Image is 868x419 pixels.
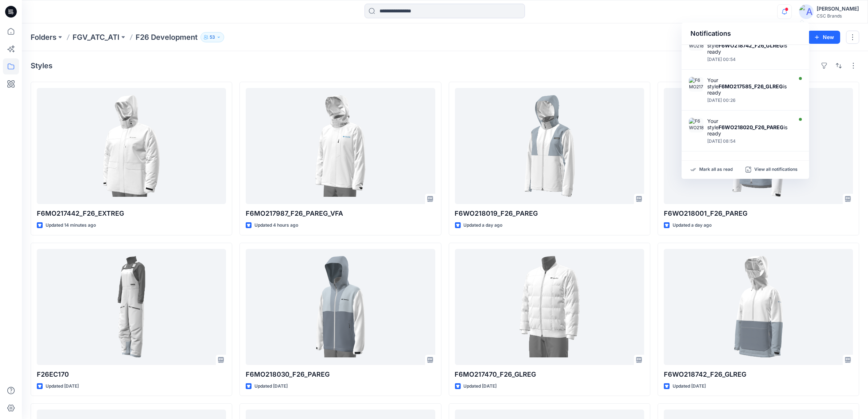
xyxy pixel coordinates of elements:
[73,32,120,42] a: FGV_ATC_ATI
[689,118,704,132] img: F6WO218020_OW26AW1126_F26_PAREG_VFA
[246,88,435,204] a: F6MO217987_F26_PAREG_VFA
[246,249,435,365] a: F6MO218030_F26_PAREG
[799,4,814,19] img: avatar
[719,83,783,89] strong: F6MO217585_F26_GLREG
[31,61,52,70] h4: Styles
[707,118,791,137] div: Your style is ready
[31,32,57,42] a: Folders
[707,77,791,96] div: Your style is ready
[136,32,198,42] p: F26 Development
[254,222,298,229] p: Updated 4 hours ago
[673,383,706,390] p: Updated [DATE]
[455,208,644,219] p: F6WO218019_F26_PAREG
[754,166,798,173] p: View all notifications
[808,31,840,44] button: New
[707,57,791,62] div: Wednesday, October 01, 2025 00:54
[37,249,226,365] a: F26EC170
[817,4,859,13] div: [PERSON_NAME]
[37,369,226,380] p: F26EC170
[201,32,224,42] button: 53
[455,369,644,380] p: F6MO217470_F26_GLREG
[246,369,435,380] p: F6MO218030_F26_PAREG
[464,383,497,390] p: Updated [DATE]
[455,249,644,365] a: F6MO217470_F26_GLREG
[246,208,435,219] p: F6MO217987_F26_PAREG_VFA
[46,222,96,229] p: Updated 14 minutes ago
[699,166,733,173] p: Mark all as read
[254,383,288,390] p: Updated [DATE]
[707,36,791,55] div: Your style is ready
[37,208,226,219] p: F6MO217442_F26_EXTREG
[719,42,783,49] strong: F6WO218742_F26_GLREG
[719,124,784,130] strong: F6WO218020_F26_PAREG
[37,88,226,204] a: F6MO217442_F26_EXTREG
[664,88,853,204] a: F6WO218001_F26_PAREG
[689,77,704,92] img: F6MO217585_OW26M4163_F26_GLREG_VFA
[664,369,853,380] p: F6WO218742_F26_GLREG
[817,13,859,19] div: CSC Brands
[707,139,791,144] div: Tuesday, September 30, 2025 08:54
[673,222,712,229] p: Updated a day ago
[455,88,644,204] a: F6WO218019_F26_PAREG
[464,222,503,229] p: Updated a day ago
[707,98,791,103] div: Wednesday, October 01, 2025 00:26
[664,208,853,219] p: F6WO218001_F26_PAREG
[210,33,215,41] p: 53
[46,383,79,390] p: Updated [DATE]
[664,249,853,365] a: F6WO218742_F26_GLREG
[682,23,809,45] div: Notifications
